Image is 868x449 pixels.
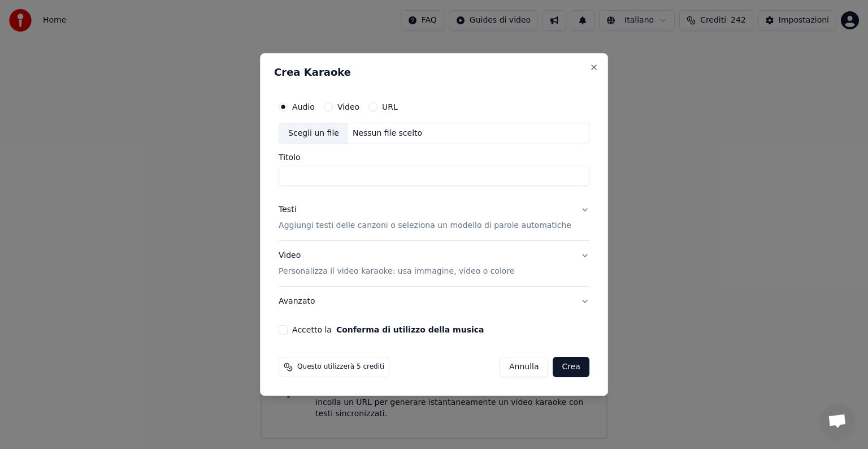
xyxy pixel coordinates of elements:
[292,326,484,334] label: Accetto la
[279,123,348,144] div: Scegli un file
[279,195,589,240] button: TestiAggiungi testi delle canzoni o seleziona un modello di parole automatiche
[279,266,514,277] p: Personalizza il video karaoke: usa immagine, video o colore
[297,362,384,372] span: Questo utilizzerà 5 crediti
[279,220,571,231] p: Aggiungi testi delle canzoni o seleziona un modello di parole automatiche
[337,103,359,111] label: Video
[279,241,589,286] button: VideoPersonalizza il video karaoke: usa immagine, video o colore
[382,103,398,111] label: URL
[336,326,484,334] button: Accetto la
[274,67,594,77] h2: Crea Karaoke
[279,250,514,277] div: Video
[279,153,589,161] label: Titolo
[292,103,315,111] label: Audio
[348,128,427,139] div: Nessun file scelto
[279,287,589,316] button: Avanzato
[279,204,296,215] div: Testi
[553,357,589,377] button: Crea
[500,357,549,377] button: Annulla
